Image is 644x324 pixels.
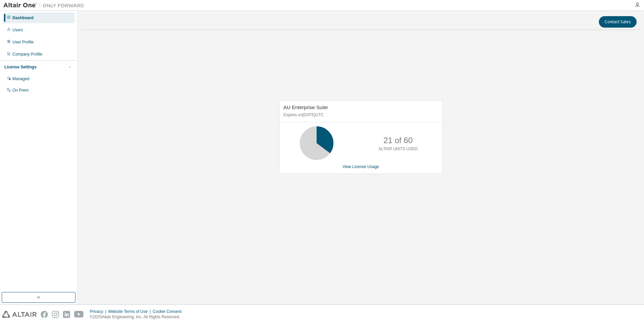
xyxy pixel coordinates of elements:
[12,15,34,21] div: Dashboard
[379,146,418,152] p: ALTAIR UNITS USED
[343,164,379,169] a: View License Usage
[12,76,29,82] div: Managed
[599,16,637,28] button: Contact Sales
[90,314,186,320] p: © 2025 Altair Engineering, Inc. All Rights Reserved.
[63,311,70,318] img: linkedin.svg
[41,311,48,318] img: facebook.svg
[12,27,23,33] div: Users
[2,311,37,318] img: altair_logo.svg
[90,309,108,314] div: Privacy
[284,104,328,110] span: AU Enterprise Suite
[3,2,88,9] img: Altair One
[52,311,59,318] img: instagram.svg
[74,311,84,318] img: youtube.svg
[12,52,42,57] div: Company Profile
[108,309,153,314] div: Website Terms of Use
[383,135,413,146] p: 21 of 60
[12,88,29,93] div: On Prem
[284,112,437,118] p: Expires on [DATE] UTC
[4,64,36,70] div: License Settings
[12,39,34,45] div: User Profile
[153,309,185,314] div: Cookie Consent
